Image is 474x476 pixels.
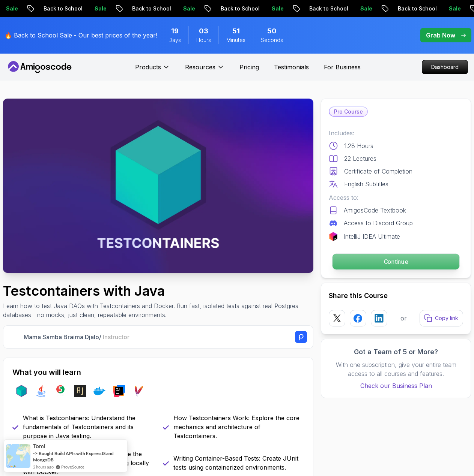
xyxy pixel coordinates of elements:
p: Continue [333,254,459,269]
span: 19 Days [171,26,179,36]
img: junit logo [54,385,66,397]
p: Grab Now [426,31,455,40]
p: Copy link [435,314,458,322]
p: English Subtitles [344,180,388,189]
p: 22 Lectures [344,154,376,163]
span: 3 Hours [199,26,208,36]
p: or [400,314,407,323]
span: Hours [196,36,211,44]
h3: Got a Team of 5 or More? [329,347,463,357]
p: Certificate of Completion [344,167,412,176]
img: maven logo [132,385,144,397]
p: Sale [89,5,113,12]
a: For Business [324,63,361,72]
img: java logo [35,385,47,397]
p: Back to School [392,5,443,12]
p: Sale [177,5,201,12]
span: 2 hours ago [33,464,54,470]
p: 🔥 Back to School Sale - Our best prices of the year! [5,31,157,40]
p: Sale [266,5,290,12]
p: Resources [185,63,215,72]
p: Back to School [38,5,89,12]
span: Seconds [261,36,283,44]
span: 50 Seconds [267,26,277,36]
button: Resources [185,63,224,78]
p: With one subscription, give your entire team access to all courses and features. [329,360,463,378]
img: intellij logo [113,385,125,397]
img: assertj logo [74,385,86,397]
h1: Testcontainers with Java [3,283,313,298]
img: docker logo [93,385,105,397]
a: Bought Build APIs with ExpressJS and MongoDB [33,451,114,463]
h2: What you will learn [12,367,304,377]
button: Products [135,63,170,78]
a: Testimonials [274,63,309,72]
p: Back to School [126,5,177,12]
p: Back to School [215,5,266,12]
button: Copy link [420,310,463,326]
span: -> [33,450,38,456]
h2: Share this Course [329,290,463,301]
p: Access to: [329,193,463,202]
p: Learn how to test Java DAOs with Testcontainers and Docker. Run fast, isolated tests against real... [3,301,313,319]
p: Back to School [303,5,354,12]
p: Writing Container-Based Tests: Create JUnit tests using containerized environments. [173,454,304,472]
img: Nelson Djalo [9,331,21,343]
p: Products [135,63,161,72]
button: Continue [332,253,460,270]
a: ProveSource [61,464,84,470]
a: Dashboard [422,60,468,74]
p: Sale [354,5,378,12]
img: testcontainers-with-java_thumbnail [3,99,313,273]
a: Pricing [239,63,259,72]
p: Includes: [329,129,463,138]
p: Access to Discord Group [344,219,413,228]
p: IntelliJ IDEA Ultimate [344,232,400,241]
span: Tomi [33,443,45,449]
img: testcontainers logo [15,385,27,397]
img: jetbrains logo [329,232,338,241]
p: Sale [443,5,467,12]
p: Mama Samba Braima Djalo / [24,332,129,341]
p: AmigosCode Textbook [344,206,406,215]
p: 1.28 Hours [344,141,373,150]
span: Instructor [103,333,129,341]
p: Pro Course [330,107,367,116]
p: How Testcontainers Work: Explore the core mechanics and architecture of Testcontainers. [173,413,304,440]
img: provesource social proof notification image [6,444,30,468]
a: Check our Business Plan [329,381,463,390]
span: Days [169,36,181,44]
p: Dashboard [422,60,468,74]
p: What is Testcontainers: Understand the fundamentals of Testcontainers and its purpose in Java tes... [23,413,154,440]
span: 51 Minutes [232,26,240,36]
span: Minutes [226,36,245,44]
